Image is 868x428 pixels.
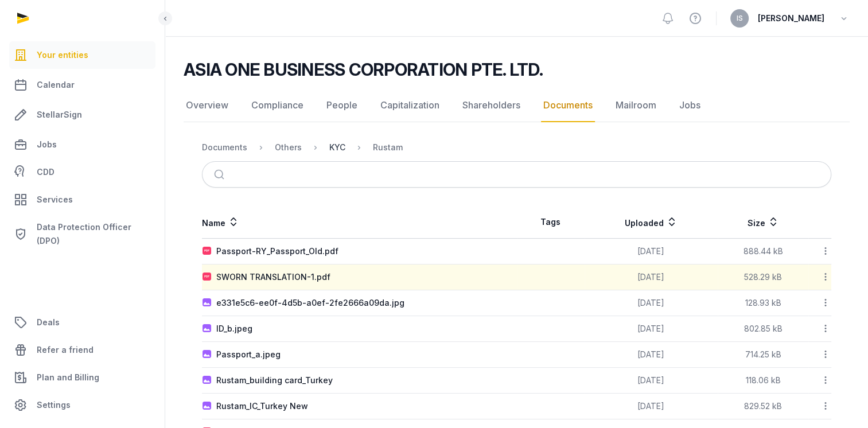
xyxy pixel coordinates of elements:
img: pdf.svg [203,273,212,282]
span: Calendar [37,78,75,92]
span: [PERSON_NAME] [758,11,824,25]
span: [DATE] [637,324,664,333]
h2: ASIA ONE BUSINESS CORPORATION PTE. LTD. [184,59,543,80]
a: Plan and Billing [9,364,155,391]
span: Data Protection Officer (DPO) [37,220,151,248]
a: Overview [184,89,231,122]
a: People [324,89,360,122]
div: Rustam [373,142,403,153]
nav: Breadcrumb [202,134,831,161]
span: [DATE] [637,298,664,308]
a: Deals [9,309,155,336]
a: Data Protection Officer (DPO) [9,216,155,252]
th: Tags [517,206,585,239]
th: Name [202,206,517,239]
span: [DATE] [637,246,664,256]
a: Settings [9,391,155,419]
a: Mailroom [613,89,659,122]
span: Jobs [37,138,57,151]
button: IS [730,9,749,28]
span: CDD [37,165,55,179]
span: Deals [37,316,60,329]
span: Your entities [37,48,88,62]
a: Your entities [9,41,155,69]
div: Others [275,142,302,153]
div: Passport-RY_Passport_Old.pdf [216,246,338,257]
div: Passport_a.jpeg [216,349,281,360]
span: [DATE] [637,401,664,411]
img: image.svg [203,350,212,359]
span: [DATE] [637,272,664,282]
div: e331e5c6-ee0f-4d5b-a0ef-2fe2666a09da.jpg [216,297,404,309]
span: [DATE] [637,349,664,359]
a: StellarSign [9,101,155,129]
img: pdf.svg [203,247,212,256]
td: 714.25 kB [718,342,808,368]
div: KYC [329,142,345,153]
span: Plan and Billing [37,371,99,384]
a: Shareholders [460,89,523,122]
div: Rustam_IC_Turkey New [216,400,308,412]
span: Settings [37,398,71,412]
img: image.svg [203,298,212,308]
td: 528.29 kB [718,264,808,290]
div: Rustam_building card_Turkey [216,375,333,386]
div: Виджет чата [811,373,868,428]
span: Refer a friend [37,343,94,357]
a: Jobs [677,89,703,122]
div: Documents [202,142,247,153]
img: image.svg [203,324,212,333]
div: SWORN TRANSLATION-1.pdf [216,271,330,283]
td: 118.06 kB [718,368,808,394]
img: image.svg [203,376,212,385]
a: Documents [541,89,595,122]
a: Calendar [9,71,155,99]
button: Submit [207,162,234,187]
a: Compliance [249,89,306,122]
td: 128.93 kB [718,290,808,316]
nav: Tabs [184,89,850,122]
span: Services [37,193,73,207]
a: CDD [9,161,155,184]
span: [DATE] [637,375,664,385]
th: Size [718,206,808,239]
th: Uploaded [585,206,718,239]
iframe: Chat Widget [811,373,868,428]
td: 829.52 kB [718,394,808,419]
div: ID_b.jpeg [216,323,252,334]
a: Services [9,186,155,213]
span: StellarSign [37,108,82,122]
span: IS [737,15,743,22]
a: Jobs [9,131,155,158]
td: 888.44 kB [718,239,808,264]
img: image.svg [203,402,212,411]
a: Capitalization [378,89,442,122]
a: Refer a friend [9,336,155,364]
td: 802.85 kB [718,316,808,342]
